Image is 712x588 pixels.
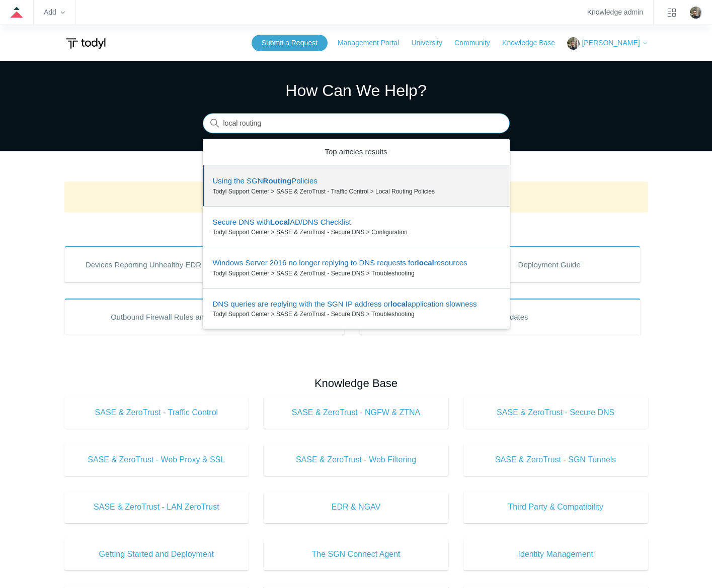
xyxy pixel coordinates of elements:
[279,407,433,419] span: SASE & ZeroTrust - NGFW & ZTNA
[264,397,448,429] a: SASE & ZeroTrust - NGFW & ZTNA
[80,454,234,466] span: SASE & ZeroTrust - Web Proxy & SSL
[338,38,409,48] a: Management Portal
[80,548,234,560] span: Getting Started and Deployment
[203,139,510,166] zd-autocomplete-header: Top articles results
[213,310,500,319] zd-autocomplete-breadcrumbs-multibrand: Todyl Support Center > SASE & ZeroTrust - Secure DNS > Troubleshooting
[213,258,467,269] zd-autocomplete-title-multibrand: Suggested result 3 Windows Server 2016 no longer replying to DNS requests for local resources
[213,228,500,237] zd-autocomplete-breadcrumbs-multibrand: Todyl Support Center > SASE & ZeroTrust - Secure DNS > Configuration
[64,491,249,523] a: SASE & ZeroTrust - LAN ZeroTrust
[390,300,408,308] em: local
[213,218,351,228] zd-autocomplete-title-multibrand: Suggested result 2 Secure DNS with Local AD/DNS Checklist
[270,218,290,226] em: Local
[479,548,633,560] span: Identity Management
[264,444,448,476] a: SASE & ZeroTrust - Web Filtering
[264,491,448,523] a: EDR & NGAV
[44,10,65,15] zd-hc-trigger: Add
[264,538,448,570] a: The SGN Connect Agent
[582,39,640,47] span: [PERSON_NAME]
[64,34,107,53] img: Todyl Support Center Help Center home page
[64,246,247,282] a: Devices Reporting Unhealthy EDR States
[263,176,292,185] em: Routing
[279,501,433,513] span: EDR & NGAV
[64,538,249,570] a: Getting Started and Deployment
[411,38,452,48] a: University
[213,269,500,278] zd-autocomplete-breadcrumbs-multibrand: Todyl Support Center > SASE & ZeroTrust - Secure DNS > Troubleshooting
[279,548,433,560] span: The SGN Connect Agent
[252,35,328,51] a: Submit a Request
[690,7,702,19] zd-hc-trigger: Click your profile icon to open the profile menu
[80,501,234,513] span: SASE & ZeroTrust - LAN ZeroTrust
[463,397,648,429] a: SASE & ZeroTrust - Secure DNS
[64,299,345,335] a: Outbound Firewall Rules and IPs used by SGN Connect
[502,38,565,48] a: Knowledge Base
[80,407,234,419] span: SASE & ZeroTrust - Traffic Control
[213,176,318,187] zd-autocomplete-title-multibrand: Suggested result 1 Using the SGN Routing Policies
[458,246,641,282] a: Deployment Guide
[479,407,633,419] span: SASE & ZeroTrust - Secure DNS
[417,258,434,267] em: local
[567,37,648,50] button: [PERSON_NAME]
[454,38,500,48] a: Community
[203,78,510,103] h1: How Can We Help?
[479,501,633,513] span: Third Party & Compatibility
[64,221,648,237] h2: Popular Articles
[213,187,500,196] zd-autocomplete-breadcrumbs-multibrand: Todyl Support Center > SASE & ZeroTrust - Traffic Control > Local Routing Policies
[279,454,433,466] span: SASE & ZeroTrust - Web Filtering
[463,444,648,476] a: SASE & ZeroTrust - SGN Tunnels
[203,114,510,134] input: Search
[690,7,702,19] img: user avatar
[64,375,648,391] h2: Knowledge Base
[587,10,643,15] a: Knowledge admin
[463,538,648,570] a: Identity Management
[479,454,633,466] span: SASE & ZeroTrust - SGN Tunnels
[64,397,249,429] a: SASE & ZeroTrust - Traffic Control
[463,491,648,523] a: Third Party & Compatibility
[213,300,477,310] zd-autocomplete-title-multibrand: Suggested result 4 DNS queries are replying with the SGN IP address or local application slowness
[64,444,249,476] a: SASE & ZeroTrust - Web Proxy & SSL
